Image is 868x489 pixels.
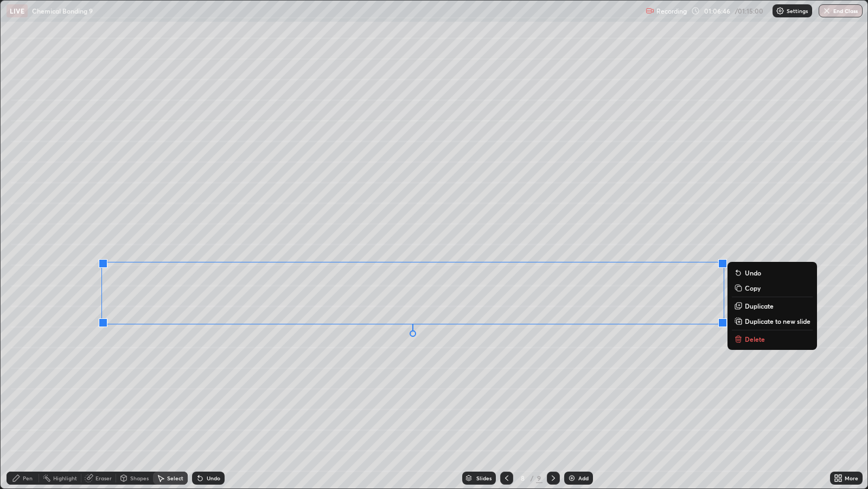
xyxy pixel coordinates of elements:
[745,284,761,292] p: Copy
[476,475,492,481] div: Slides
[787,8,808,14] p: Settings
[776,7,784,15] img: class-settings-icons
[656,7,687,15] p: Recording
[536,473,542,483] div: 9
[95,475,112,481] div: Eraser
[822,7,831,15] img: end-class-cross
[732,333,813,346] button: Delete
[518,475,528,481] div: 8
[819,4,863,17] button: End Class
[167,475,183,481] div: Select
[53,475,77,481] div: Highlight
[732,299,813,312] button: Duplicate
[845,475,858,481] div: More
[745,335,765,343] p: Delete
[23,475,33,481] div: Pen
[531,475,534,481] div: /
[745,268,761,277] p: Undo
[567,474,576,482] img: add-slide-button
[10,7,24,15] p: LIVE
[646,7,654,15] img: recording.375f2c34.svg
[732,266,813,279] button: Undo
[732,281,813,294] button: Copy
[745,317,810,325] p: Duplicate to new slide
[578,475,589,481] div: Add
[745,302,774,310] p: Duplicate
[130,475,149,481] div: Shapes
[207,475,220,481] div: Undo
[732,315,813,328] button: Duplicate to new slide
[32,7,93,15] p: Chemical Bonding 9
